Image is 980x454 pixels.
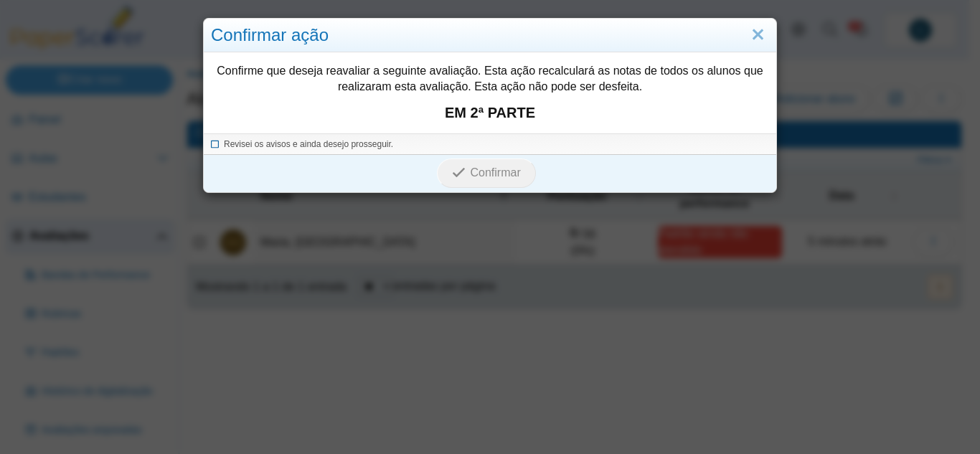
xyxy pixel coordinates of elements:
font: EM 2ª PARTE [445,105,535,120]
font: Confirmar ação [211,25,329,44]
button: Confirmar [437,159,535,187]
font: Confirme que deseja reavaliar a seguinte avaliação. Esta ação recalculará as notas de todos os al... [217,65,763,93]
a: Fechar [747,23,769,47]
font: Revisei os avisos e ainda desejo prosseguir. [224,139,393,149]
font: Confirmar [470,166,520,179]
